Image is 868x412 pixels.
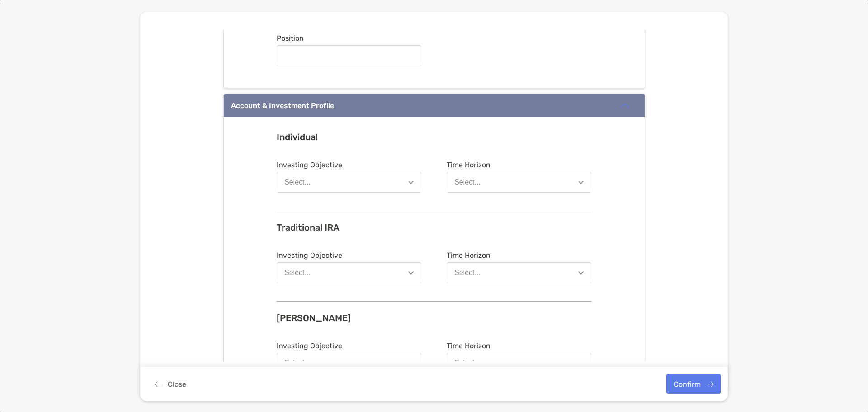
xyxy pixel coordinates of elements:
div: Select... [284,359,311,367]
img: Open dropdown arrow [578,181,584,184]
img: Open dropdown arrow [408,181,414,184]
div: Select... [454,178,481,186]
h3: Individual [277,132,591,142]
img: icon arrow [619,100,630,111]
span: Position [277,34,421,43]
h3: [PERSON_NAME] [277,313,591,323]
img: Open dropdown arrow [408,271,414,275]
div: Account & Investment Profile [231,101,334,110]
button: Confirm [666,374,721,394]
div: Select... [454,269,481,277]
div: Select... [454,359,481,367]
div: Select... [284,269,311,277]
button: Select... [277,262,421,283]
button: Close [147,374,193,394]
div: Select... [284,178,311,186]
span: Investing Objective [277,161,421,169]
h3: Traditional IRA [277,222,591,233]
span: Time Horizon [447,341,591,350]
input: Position [277,52,421,60]
span: Investing Objective [277,251,421,260]
button: Select... [277,172,421,193]
span: Investing Objective [277,341,421,350]
button: Select... [277,353,421,374]
button: Select... [447,262,591,283]
button: Select... [447,353,591,374]
button: Select... [447,172,591,193]
span: Time Horizon [447,161,591,169]
img: Open dropdown arrow [578,271,584,275]
span: Time Horizon [447,251,591,260]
